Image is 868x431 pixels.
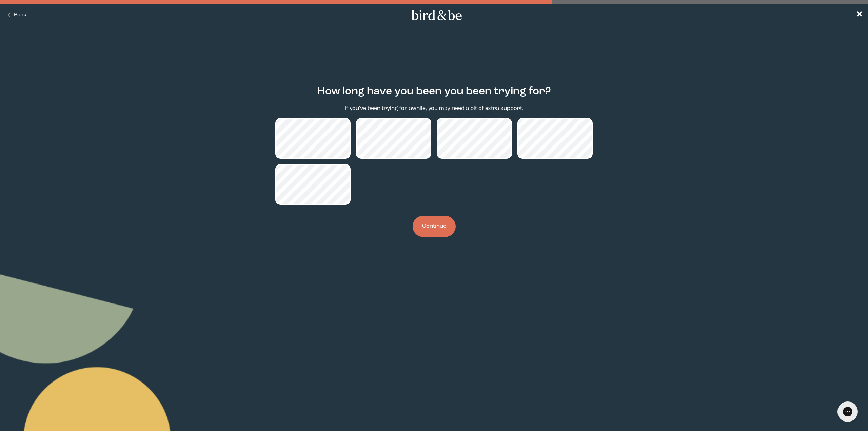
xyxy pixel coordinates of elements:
[856,9,863,21] a: ✕
[834,399,861,424] iframe: Gorgias live chat messenger
[345,105,524,113] p: If you've been trying for awhile, you may need a bit of extra support.
[317,84,551,99] h2: How long have you been you been trying for?
[5,11,27,19] button: Back Button
[413,216,456,237] button: Continue
[856,11,863,19] span: ✕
